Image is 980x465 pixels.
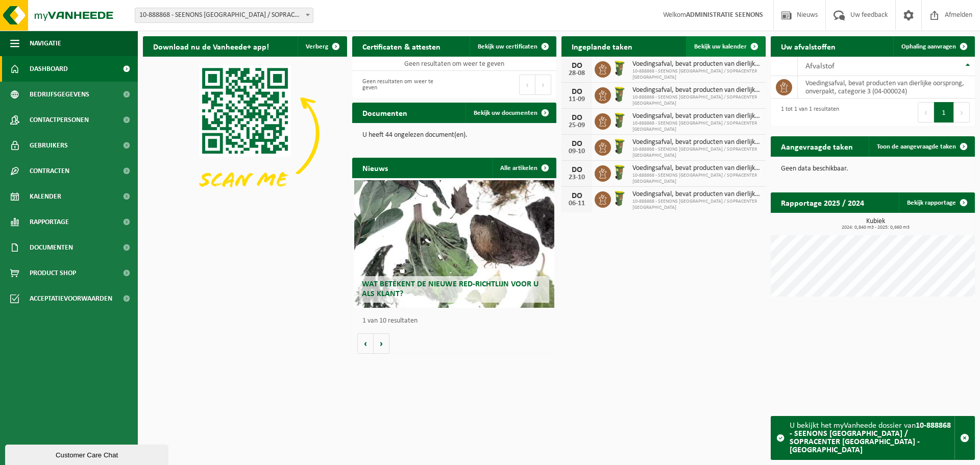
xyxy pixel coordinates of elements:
[30,82,89,107] span: Bedrijfsgegevens
[632,138,761,146] span: Voedingsafval, bevat producten van dierlijke oorsprong, onverpakt, categorie 3
[954,102,970,123] button: Next
[632,146,761,159] span: 10-888868 - SEENONS [GEOGRAPHIC_DATA] / SOPRACENTER [GEOGRAPHIC_DATA]
[686,36,765,57] a: Bekijk uw kalender
[5,443,170,465] iframe: chat widget
[30,235,73,260] span: Documenten
[567,122,587,129] div: 25-09
[535,75,551,95] button: Next
[143,57,347,210] img: Download de VHEPlus App
[30,158,69,184] span: Contracten
[790,417,954,459] div: U bekijkt het myVanheede dossier van
[374,333,389,354] button: Volgende
[611,60,628,77] img: WB-0060-HPE-GN-50
[611,164,628,181] img: WB-0060-HPE-GN-50
[474,110,537,116] span: Bekijk uw documenten
[567,200,587,207] div: 06-11
[519,75,535,95] button: Previous
[632,94,761,107] span: 10-888868 - SEENONS [GEOGRAPHIC_DATA] / SOPRACENTER [GEOGRAPHIC_DATA]
[465,103,555,123] a: Bekijk uw documenten
[632,86,761,94] span: Voedingsafval, bevat producten van dierlijke oorsprong, onverpakt, categorie 3
[478,43,537,50] span: Bekijk uw certificaten
[30,209,69,235] span: Rapportage
[567,140,587,148] div: DO
[567,174,587,181] div: 23-10
[805,62,835,70] span: Afvalstof
[632,190,761,199] span: Voedingsafval, bevat producten van dierlijke oorsprong, onverpakt, categorie 3
[362,132,546,139] p: U heeft 44 ongelezen document(en).
[686,11,763,19] strong: ADMINISTRATIE SEENONS
[899,192,974,213] a: Bekijk rapportage
[611,86,628,103] img: WB-0060-HPE-GN-50
[771,192,874,212] h2: Rapportage 2025 / 2024
[30,184,61,209] span: Kalender
[781,165,965,173] p: Geen data beschikbaar.
[30,260,76,286] span: Product Shop
[632,112,761,120] span: Voedingsafval, bevat producten van dierlijke oorsprong, onverpakt, categorie 3
[877,143,956,150] span: Toon de aangevraagde taken
[798,76,975,99] td: voedingsafval, bevat producten van dierlijke oorsprong, onverpakt, categorie 3 (04-000024)
[492,158,555,178] a: Alle artikelen
[790,422,951,454] strong: 10-888868 - SEENONS [GEOGRAPHIC_DATA] / SOPRACENTER [GEOGRAPHIC_DATA] - [GEOGRAPHIC_DATA]
[561,36,643,56] h2: Ingeplande taken
[135,8,313,23] span: 10-888868 - SEENONS BELGIUM / SOPRACENTER GENT - GENT
[611,138,628,155] img: WB-0060-HPE-GN-50
[30,133,68,158] span: Gebruikers
[567,70,587,77] div: 28-08
[776,218,975,230] h3: Kubiek
[352,36,451,56] h2: Certificaten & attesten
[567,166,587,174] div: DO
[632,173,761,185] span: 10-888868 - SEENONS [GEOGRAPHIC_DATA] / SOPRACENTER [GEOGRAPHIC_DATA]
[918,102,934,123] button: Previous
[934,102,954,123] button: 1
[30,56,68,82] span: Dashboard
[567,192,587,200] div: DO
[567,96,587,103] div: 11-09
[567,88,587,96] div: DO
[776,101,839,124] div: 1 tot 1 van 1 resultaten
[362,280,538,298] span: Wat betekent de nieuwe RED-richtlijn voor u als klant?
[30,31,61,56] span: Navigatie
[354,180,554,308] a: Wat betekent de nieuwe RED-richtlijn voor u als klant?
[776,225,975,230] span: 2024: 0,840 m3 - 2025: 0,660 m3
[771,136,863,156] h2: Aangevraagde taken
[357,333,374,354] button: Vorige
[135,8,313,22] span: 10-888868 - SEENONS BELGIUM / SOPRACENTER GENT - GENT
[632,199,761,211] span: 10-888868 - SEENONS [GEOGRAPHIC_DATA] / SOPRACENTER [GEOGRAPHIC_DATA]
[30,286,112,311] span: Acceptatievoorwaarden
[611,190,628,207] img: WB-0060-HPE-GN-50
[352,158,398,178] h2: Nieuws
[306,43,328,50] span: Verberg
[567,62,587,70] div: DO
[901,43,956,50] span: Ophaling aanvragen
[362,317,551,325] p: 1 van 10 resultaten
[352,57,556,71] td: Geen resultaten om weer te geven
[143,36,279,56] h2: Download nu de Vanheede+ app!
[30,107,89,133] span: Contactpersonen
[632,68,761,81] span: 10-888868 - SEENONS [GEOGRAPHIC_DATA] / SOPRACENTER [GEOGRAPHIC_DATA]
[632,164,761,173] span: Voedingsafval, bevat producten van dierlijke oorsprong, onverpakt, categorie 3
[694,43,747,50] span: Bekijk uw kalender
[771,36,846,56] h2: Uw afvalstoffen
[869,136,974,157] a: Toon de aangevraagde taken
[611,112,628,129] img: WB-0060-HPE-GN-50
[567,114,587,122] div: DO
[470,36,555,57] a: Bekijk uw certificaten
[357,74,449,96] div: Geen resultaten om weer te geven
[632,60,761,68] span: Voedingsafval, bevat producten van dierlijke oorsprong, onverpakt, categorie 3
[567,148,587,155] div: 09-10
[893,36,974,57] a: Ophaling aanvragen
[298,36,346,57] button: Verberg
[352,103,418,123] h2: Documenten
[632,120,761,133] span: 10-888868 - SEENONS [GEOGRAPHIC_DATA] / SOPRACENTER [GEOGRAPHIC_DATA]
